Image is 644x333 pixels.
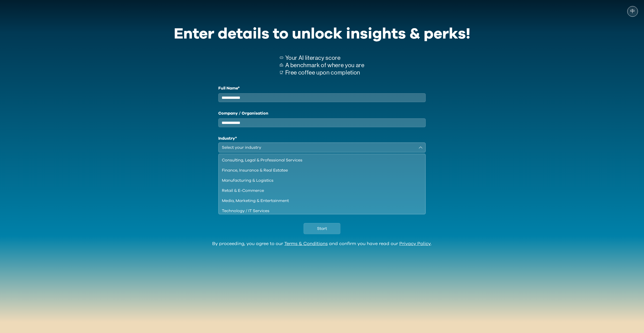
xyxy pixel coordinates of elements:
[317,226,327,232] span: Start
[218,85,426,91] label: Full Name*
[174,22,470,46] div: Enter details to unlock insights & perks!
[218,135,426,141] h1: Industry*
[212,241,432,247] div: By proceeding, you agree to our and confirm you have read our .
[222,198,416,204] div: Media, Marketing & Entertainment
[285,62,365,69] p: A benchmark of where you are
[284,242,328,246] a: Terms & Conditions
[222,144,415,151] div: Select your industry
[285,69,365,76] p: Free coffee upon completion
[222,208,416,214] div: Technology / IT Services
[218,110,426,116] label: Company / Organisation
[304,223,340,234] button: Start
[399,242,431,246] a: Privacy Policy
[222,167,416,173] div: Finance, Insurance & Real Estatee
[222,157,416,163] div: Consulting, Legal & Professional Services
[222,177,416,183] div: Manufacturing & Logistics
[285,54,365,62] p: Your AI literacy score
[222,188,416,194] div: Retail & E-Commerce
[218,142,426,153] button: Select your industry
[218,154,426,214] ul: Select your industry
[630,9,635,14] span: 中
